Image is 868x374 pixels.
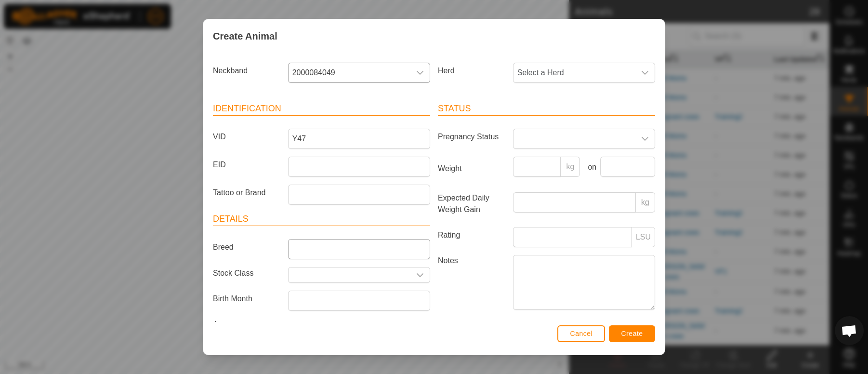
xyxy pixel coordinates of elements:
[835,316,864,345] div: Open chat
[434,157,509,181] label: Weight
[561,157,580,177] p-inputgroup-addon: kg
[213,213,430,226] header: Details
[209,291,284,307] label: Birth Month
[289,63,410,82] span: 2000084049
[209,185,284,201] label: Tattoo or Brand
[609,325,655,342] button: Create
[434,255,509,309] label: Notes
[584,161,596,173] label: on
[434,63,509,79] label: Herd
[513,63,635,82] span: Select a Herd
[434,129,509,145] label: Pregnancy Status
[635,63,655,82] div: dropdown trigger
[434,192,509,215] label: Expected Daily Weight Gain
[213,102,430,116] header: Identification
[635,129,655,148] div: dropdown trigger
[557,325,605,342] button: Cancel
[213,29,277,43] span: Create Animal
[434,227,509,243] label: Rating
[209,267,284,279] label: Stock Class
[632,227,655,247] p-inputgroup-addon: LSU
[636,192,655,213] p-inputgroup-addon: kg
[438,102,655,116] header: Status
[209,63,284,79] label: Neckband
[209,239,284,255] label: Breed
[410,63,430,82] div: dropdown trigger
[621,330,643,337] span: Create
[209,319,284,330] label: Age
[209,157,284,173] label: EID
[209,129,284,145] label: VID
[288,320,290,328] span: -
[410,267,430,282] div: dropdown trigger
[570,330,592,337] span: Cancel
